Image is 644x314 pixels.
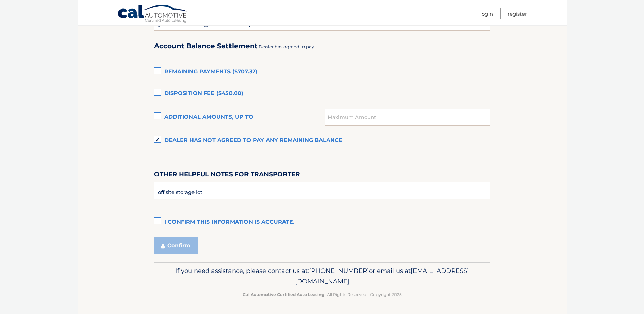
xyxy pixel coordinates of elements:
[154,215,490,229] label: I confirm this information is accurate.
[117,4,189,24] a: Cal Automotive
[154,169,300,182] label: Other helpful notes for transporter
[508,8,527,19] a: Register
[159,291,486,298] p: - All Rights Reserved - Copyright 2025
[259,44,315,49] span: Dealer has agreed to pay:
[243,292,324,297] strong: Cal Automotive Certified Auto Leasing
[154,237,198,254] button: Confirm
[159,265,486,287] p: If you need assistance, please contact us at: or email us at
[480,8,493,19] a: Login
[154,87,490,101] label: Disposition Fee ($450.00)
[309,267,369,275] span: [PHONE_NUMBER]
[154,65,490,79] label: Remaining Payments ($707.32)
[154,42,258,50] h3: Account Balance Settlement
[325,109,490,126] input: Maximum Amount
[154,134,490,147] label: Dealer has not agreed to pay any remaining balance
[154,110,325,124] label: Additional amounts, up to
